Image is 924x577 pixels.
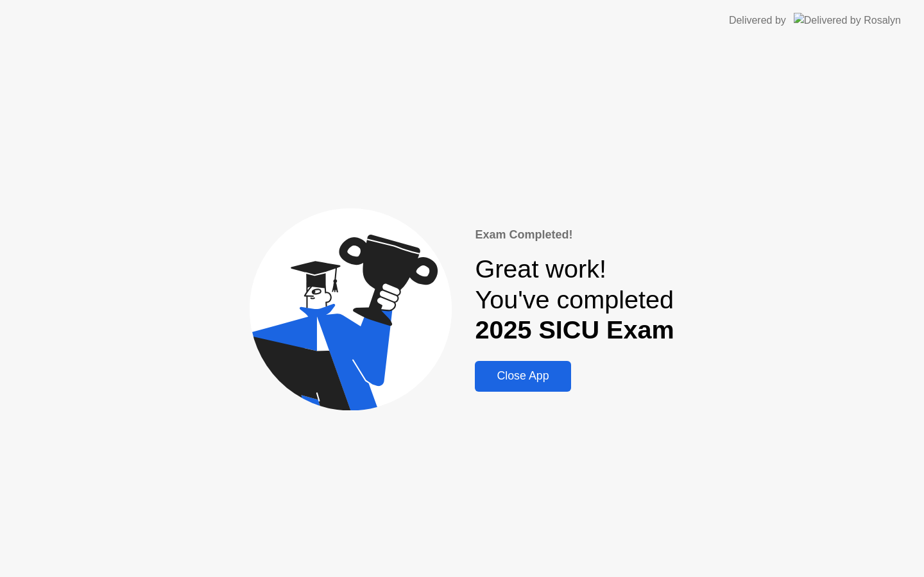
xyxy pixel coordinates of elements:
div: Exam Completed! [475,226,674,244]
button: Close App [475,361,570,392]
div: Close App [479,369,567,383]
div: Delivered by [729,13,786,28]
img: Delivered by Rosalyn [794,13,901,28]
div: Great work! You've completed [475,254,674,346]
b: 2025 SICU Exam [475,315,674,344]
